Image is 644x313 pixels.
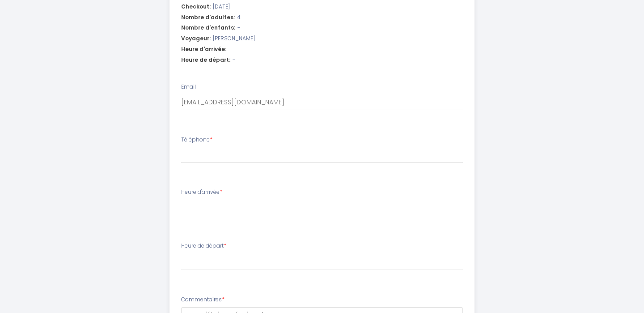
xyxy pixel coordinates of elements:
span: Nombre d'enfants: [181,24,235,32]
span: 4 [237,13,241,22]
span: - [229,45,231,54]
span: Voyageur: [181,34,211,43]
label: Commentaires [181,296,225,304]
span: - [233,56,235,64]
label: Heure d'arrivée [181,188,222,197]
span: [PERSON_NAME] [213,34,255,43]
span: Heure de départ: [181,56,230,64]
span: - [237,24,240,32]
span: Heure d'arrivée: [181,45,226,54]
label: Heure de départ [181,242,226,250]
span: Nombre d'adultes: [181,13,235,22]
label: Email [181,83,196,91]
span: Checkout: [181,3,211,11]
label: Téléphone [181,136,212,144]
span: [DATE] [213,3,230,11]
